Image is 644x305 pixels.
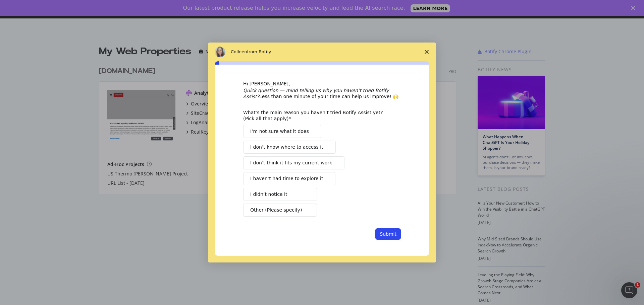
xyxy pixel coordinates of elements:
[417,43,436,61] span: Close survey
[231,49,247,54] span: Colleen
[243,88,389,99] i: Quick question — mind telling us why you haven’t tried Botify Assist?
[243,156,344,169] button: I don’t think it fits my current work
[243,109,391,122] div: What’s the main reason you haven’t tried Botify Assist yet? (Pick all that apply)
[250,191,287,198] span: I didn’t notice it
[250,207,302,214] span: Other (Please specify)
[243,188,317,201] button: I didn’t notice it
[250,144,323,151] span: I don’t know where to access it
[247,49,271,54] span: from Botify
[250,159,332,166] span: I don’t think it fits my current work
[631,6,638,10] div: Close
[375,228,401,240] button: Submit
[215,47,225,57] img: Profile image for Colleen
[250,128,309,135] span: I’m not sure what it does
[243,204,317,217] button: Other (Please specify)
[243,81,401,87] div: Hi [PERSON_NAME],
[183,5,405,11] div: Our latest product release helps you increase velocity and lead the AI search race.
[243,125,321,138] button: I’m not sure what it does
[243,141,336,154] button: I don’t know where to access it
[411,4,450,12] a: LEARN MORE
[243,172,335,185] button: I haven’t had time to explore it
[243,87,401,99] div: Less than one minute of your time can help us improve! 🙌
[250,175,323,182] span: I haven’t had time to explore it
